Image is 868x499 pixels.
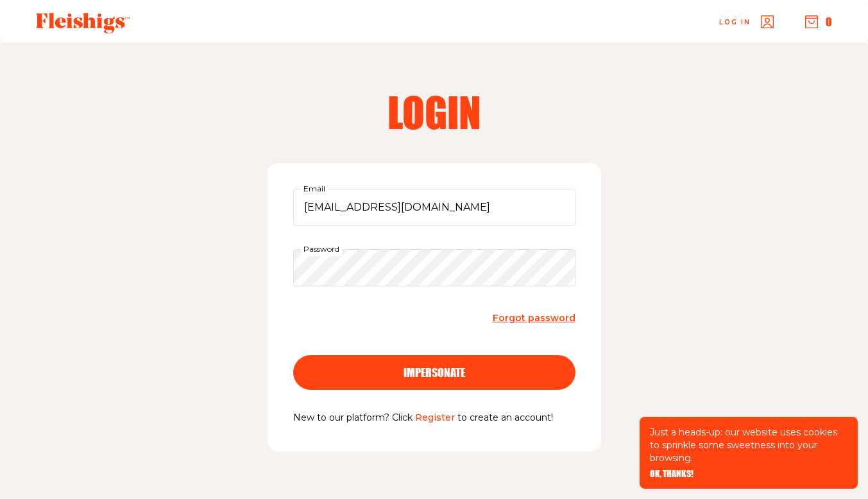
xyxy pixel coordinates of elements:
[293,189,575,226] input: Email
[301,242,342,256] label: Password
[493,310,575,327] a: Forgot password
[719,15,774,28] a: Log in
[493,312,575,324] span: Forgot password
[415,412,455,423] a: Register
[805,15,832,29] button: 0
[650,426,847,464] p: Just a heads-up: our website uses cookies to sprinkle some sweetness into your browsing.
[650,469,694,478] button: OK, THANKS!
[293,249,575,286] input: Password
[404,367,465,378] span: impersonate
[719,17,751,27] span: Log in
[293,410,575,426] p: New to our platform? Click to create an account!
[293,355,575,390] button: impersonate
[270,91,599,132] h2: Login
[301,182,328,196] label: Email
